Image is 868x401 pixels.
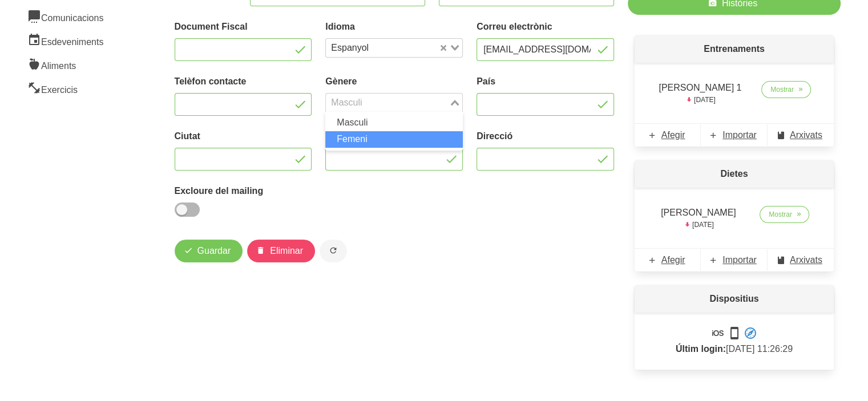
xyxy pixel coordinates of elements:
[768,124,834,147] a: Arxivats
[648,201,749,234] td: [PERSON_NAME]
[661,128,685,142] span: Afegir
[760,206,809,223] a: Mostrar
[790,253,822,267] span: Arxivats
[325,75,463,88] label: Gènere
[328,41,372,55] span: Espanyol
[769,209,792,220] span: Mostrar
[325,131,463,148] li: Femeni
[701,249,767,272] a: Importar
[477,75,614,88] label: País
[770,84,794,95] span: Mostrar
[661,253,685,267] span: Afegir
[21,29,113,52] a: Esdeveniments
[175,75,312,88] label: Telèfon contacte
[676,344,726,354] strong: Últim login:
[21,76,113,100] a: Exercicis
[635,249,701,272] a: Afegir
[325,115,463,131] li: Masculi
[761,81,811,98] a: Mostrar
[327,96,448,110] input: Search for option
[635,285,834,313] p: Dispositius
[21,52,113,76] a: Aliments
[477,129,614,143] label: Direcció
[175,184,312,198] label: Excloure del mailing
[790,128,822,142] span: Arxivats
[325,38,463,58] div: Search for option
[701,124,767,147] a: Importar
[325,20,463,34] label: Idioma
[635,160,834,188] p: Dietes
[722,128,757,142] span: Importar
[175,129,312,143] label: Ciutat
[373,41,438,55] input: Search for option
[175,240,243,262] button: Guardar
[768,249,834,272] a: Arxivats
[635,124,701,147] a: Afegir
[655,220,742,230] p: [DATE]
[325,93,463,112] div: Search for option
[441,44,446,52] button: Clear Selected
[197,244,231,258] span: Guardar
[722,253,757,267] span: Importar
[247,240,315,262] button: Eliminar
[477,20,614,34] label: Correu electrònic
[648,76,752,110] td: [PERSON_NAME] 1
[175,20,312,34] label: Document Fiscal
[21,5,113,29] a: Comunicacions
[655,95,745,105] p: [DATE]
[635,35,834,63] p: Entrenaments
[270,244,303,258] span: Eliminar
[648,326,820,356] p: [DATE] 11:26:29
